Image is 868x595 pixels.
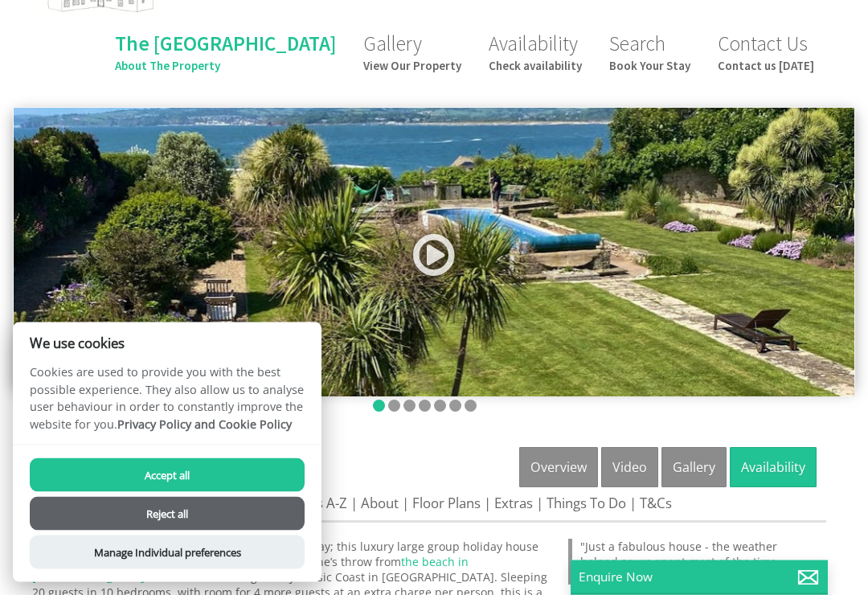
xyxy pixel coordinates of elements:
[730,448,817,488] a: Availability
[547,494,626,513] a: Things To Do
[601,448,658,488] a: Video
[363,31,461,74] a: GalleryView Our Property
[519,448,598,488] a: Overview
[579,568,820,585] p: Enquire Now
[30,458,305,492] button: Accept all
[568,540,817,585] blockquote: "Just a fabulous house - the weather helped so we spent most of the time outside."
[115,31,336,74] a: The [GEOGRAPHIC_DATA]About The Property
[13,363,321,445] p: Cookies are used to provide you with the best possible experience. They also allow us to analyse ...
[115,59,336,74] small: About The Property
[489,31,582,74] a: AvailabilityCheck availability
[13,335,321,351] h2: We use cookies
[412,494,481,513] a: Floor Plans
[30,497,305,531] button: Reject all
[489,59,582,74] small: Check availability
[609,31,690,74] a: SearchBook Your Stay
[640,494,672,513] a: T&Cs
[661,448,727,488] a: Gallery
[718,59,814,74] small: Contact us [DATE]
[494,494,533,513] a: Extras
[361,494,399,513] a: About
[117,416,292,432] a: Privacy Policy and Cookie Policy
[30,535,305,569] button: Manage Individual preferences
[363,59,461,74] small: View Our Property
[609,59,690,74] small: Book Your Stay
[718,31,814,74] a: Contact UsContact us [DATE]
